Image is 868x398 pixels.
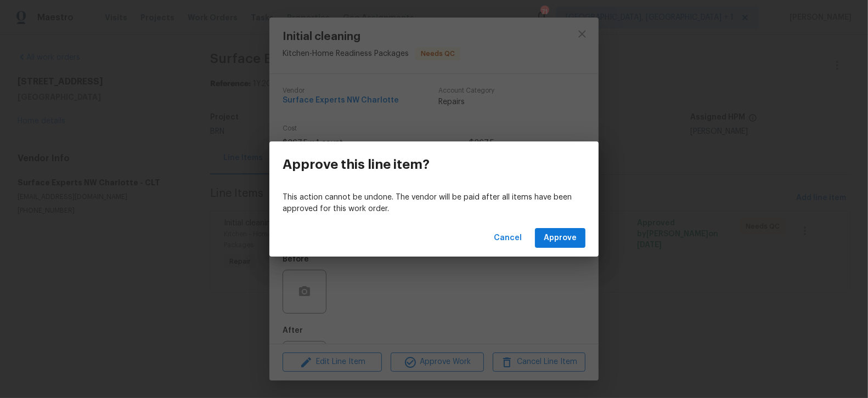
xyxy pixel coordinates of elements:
[489,228,526,248] button: Cancel
[494,231,522,245] span: Cancel
[283,192,585,215] p: This action cannot be undone. The vendor will be paid after all items have been approved for this...
[535,228,585,248] button: Approve
[544,231,577,245] span: Approve
[283,157,430,172] h3: Approve this line item?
